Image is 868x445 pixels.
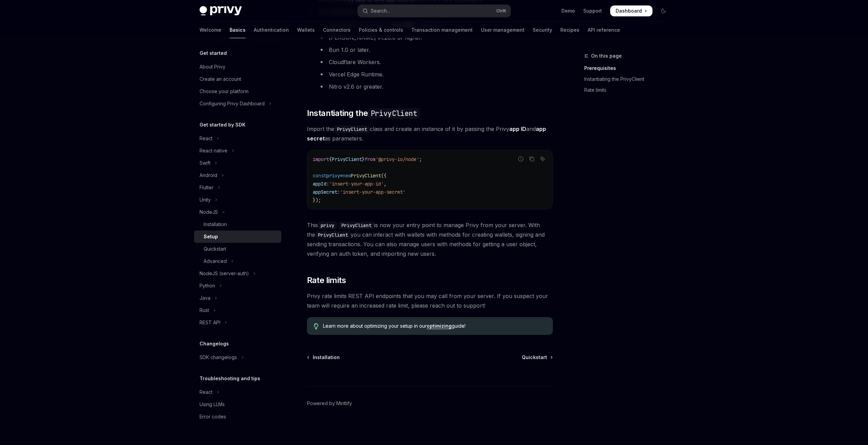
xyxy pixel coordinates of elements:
[307,275,346,286] span: Rate limits
[318,82,553,91] li: Nitro v2.6 or greater.
[194,398,281,411] a: Using LLMs
[307,124,553,143] span: Import the class and create an instance of it by passing the Privy and as parameters.
[359,22,403,38] a: Policies & controls
[481,22,525,38] a: User management
[340,173,343,179] span: =
[200,306,209,314] div: Rust
[538,154,547,163] button: Ask AI
[318,57,553,67] li: Cloudflare Workers.
[200,87,249,95] div: Choose your platform
[200,63,225,71] div: About Privy
[194,132,281,145] button: Toggle React section
[323,323,546,329] span: Learn more about optimizing your setup in our guide!
[200,22,221,38] a: Welcome
[496,8,506,14] span: Ctrl K
[591,52,622,60] span: On this page
[200,6,242,16] img: dark logo
[384,181,386,187] span: ,
[584,85,674,95] a: Rate limits
[200,388,212,396] div: React
[314,323,319,329] svg: Tip
[200,49,227,57] h5: Get started
[204,233,218,241] div: Setup
[583,8,602,14] a: Support
[194,304,281,316] button: Toggle Rust section
[200,208,218,216] div: NodeJS
[194,145,281,157] button: Toggle React native section
[200,353,237,361] div: SDK changelogs
[194,85,281,98] a: Choose your platform
[318,222,337,229] code: privy
[307,291,553,310] span: Privy rate limits REST API endpoints that you may call from your server. If you suspect your team...
[308,354,340,361] a: Installation
[339,222,374,229] code: PrivyClient
[204,257,227,265] div: Advanced
[194,351,281,364] button: Toggle SDK changelogs section
[307,400,352,407] a: Powered by Mintlify
[313,181,329,187] span: appId:
[194,243,281,255] a: Quickstart
[371,7,390,15] div: Search...
[254,22,289,38] a: Authentication
[200,121,246,129] h5: Get started by SDK
[411,22,473,38] a: Transaction management
[533,22,552,38] a: Security
[522,354,552,361] a: Quickstart
[194,255,281,267] button: Toggle Advanced section
[610,5,652,16] a: Dashboard
[200,269,249,278] div: NodeJS (server-auth)
[343,173,351,179] span: new
[297,22,315,38] a: Wallets
[194,218,281,231] a: Installation
[616,8,642,14] span: Dashboard
[358,5,511,17] button: Open search
[419,156,422,162] span: ;
[313,189,340,195] span: appSecret:
[516,154,525,163] button: Report incorrect code
[307,220,553,258] span: This is now your entry point to manage Privy from your server. With the you can interact with wal...
[427,323,452,329] a: optimizing
[200,183,214,192] div: Flutter
[376,156,419,162] span: '@privy-io/node'
[204,245,226,253] div: Quickstart
[194,61,281,73] a: About Privy
[204,220,227,228] div: Installation
[326,173,340,179] span: privy
[315,231,351,239] code: PrivyClient
[194,386,281,398] button: Toggle React section
[313,156,329,162] span: import
[584,74,674,85] a: Instantiating the PrivyClient
[230,22,246,38] a: Basics
[584,63,674,74] a: Prerequisites
[560,22,579,38] a: Recipes
[381,173,386,179] span: ({
[200,75,241,83] div: Create an account
[200,413,226,421] div: Error codes
[194,411,281,423] a: Error codes
[194,231,281,243] a: Setup
[200,147,227,155] div: React native
[194,157,281,169] button: Toggle Swift section
[200,318,220,327] div: REST API
[200,171,217,179] div: Android
[194,267,281,280] button: Toggle NodeJS (server-auth) section
[588,22,620,38] a: API reference
[194,194,281,206] button: Toggle Unity section
[307,7,553,91] li: The following runtimes are supported:
[194,316,281,329] button: Toggle REST API section
[362,156,365,162] span: }
[200,134,212,143] div: React
[313,173,326,179] span: const
[318,70,553,79] li: Vercel Edge Runtime.
[200,196,211,204] div: Unity
[522,354,547,361] span: Quickstart
[313,354,340,361] span: Installation
[365,156,376,162] span: from
[200,374,260,383] h5: Troubleshooting and tips
[200,400,225,409] div: Using LLMs
[351,173,381,179] span: PrivyClient
[561,8,575,14] a: Demo
[194,181,281,194] button: Toggle Flutter section
[194,98,281,110] button: Toggle Configuring Privy Dashboard section
[334,125,370,133] code: PrivyClient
